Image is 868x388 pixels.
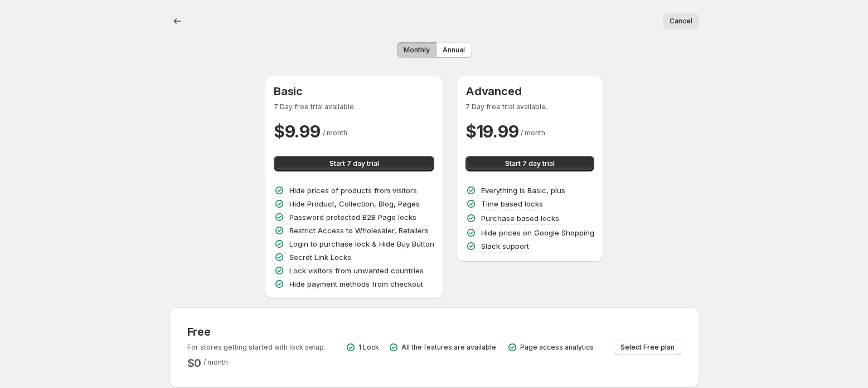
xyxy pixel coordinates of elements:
span: Select Free plan [620,343,675,352]
p: 1 Lock [358,343,379,352]
p: Hide Product, Collection, Blog, Pages [289,198,420,209]
p: Slack support [481,240,529,252]
span: / month [203,358,228,366]
button: Start 7 day trial [274,156,434,171]
h2: $ 19.99 [465,120,518,143]
button: Monthly [397,42,437,58]
button: Select Free plan [614,340,681,355]
p: Hide prices on Google Shopping [481,227,594,238]
p: Everything is Basic, plus [481,185,565,196]
span: Start 7 day trial [505,159,555,168]
p: Hide payment methods from checkout [289,278,423,289]
p: Time based locks [481,198,543,209]
p: 7 Day free trial available. [465,102,594,111]
p: Password protected B2B Page locks [289,212,416,223]
p: Page access analytics [520,343,594,352]
button: Cancel [663,13,699,29]
h3: Advanced [465,85,594,98]
p: For stores getting started with lock setup. [187,343,326,352]
p: Login to purchase lock & Hide Buy Button [289,238,434,249]
button: Back [169,13,185,29]
span: Start 7 day trial [329,159,379,168]
span: Annual [443,46,465,55]
h2: $ 9.99 [274,120,321,143]
span: Cancel [670,17,692,26]
button: Start 7 day trial [465,156,594,171]
p: Lock visitors from unwanted countries [289,265,424,276]
p: Hide prices of products from visitors [289,185,417,196]
h3: Basic [274,85,434,98]
span: / month [323,129,347,137]
h3: Free [187,325,326,338]
button: Annual [436,42,472,58]
p: 7 Day free trial available. [274,102,434,111]
p: Restrict Access to Wholesaler, Retailers [289,225,429,236]
span: Monthly [404,46,430,55]
p: Purchase based locks. [481,213,561,224]
span: / month [521,129,545,137]
h2: $ 0 [187,356,202,370]
p: All the features are available. [401,343,498,352]
p: Secret Link Locks [289,252,351,263]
